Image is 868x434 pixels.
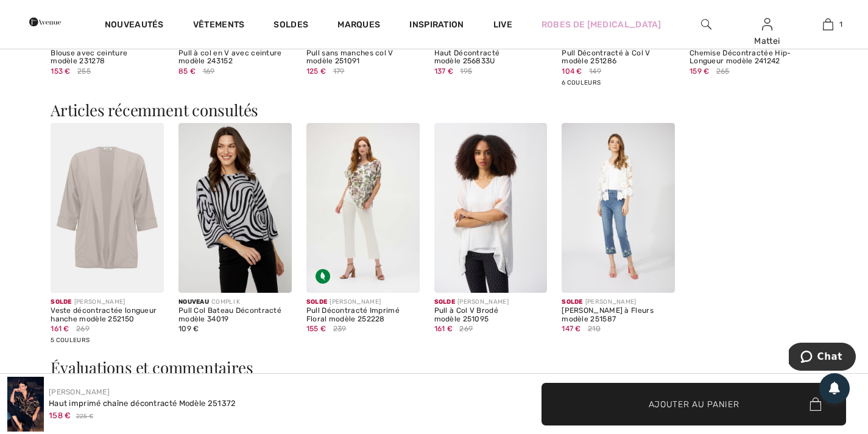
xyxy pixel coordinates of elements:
[810,397,821,411] img: Bag.svg
[105,19,164,32] a: Nouveautés
[178,298,209,306] span: Nouveau
[193,19,245,32] a: Vêtements
[434,49,548,66] div: Haut Décontracté modèle 256833U
[178,307,292,324] div: Pull Col Bateau Décontracté modèle 34019
[306,67,326,75] span: 125 €
[493,18,512,31] a: Live
[51,298,164,307] div: [PERSON_NAME]
[76,323,90,334] span: 269
[337,19,380,32] a: Marques
[77,66,91,77] span: 255
[51,360,817,376] h3: Évaluations et commentaires
[434,298,548,307] div: [PERSON_NAME]
[798,17,858,32] a: 1
[562,298,583,306] span: Solde
[51,324,69,333] span: 161 €
[49,411,71,420] span: 158 €
[51,298,72,306] span: Solde
[306,298,328,306] span: Solde
[51,102,817,118] h3: Articles récemment consultés
[762,18,772,30] a: Se connecter
[434,298,456,306] span: Solde
[701,17,711,32] img: recherche
[562,307,675,324] div: [PERSON_NAME] à Fleurs modèle 251587
[316,269,330,284] img: Tissu écologique
[823,17,833,32] img: Mon panier
[306,307,420,324] div: Pull Décontracté Imprimé Floral modèle 252228
[690,49,803,66] div: Chemise Décontractée Hip-Longueur modèle 241242
[459,323,473,334] span: 269
[51,307,164,324] div: Veste décontractée longueur hanche modèle 252150
[51,123,164,293] img: Veste décontractée longueur hanche modèle 252150
[273,19,308,32] a: Soldes
[306,49,420,66] div: Pull sans manches col V modèle 251091
[588,323,601,334] span: 210
[333,323,347,334] span: 239
[306,324,326,333] span: 155 €
[690,67,710,75] span: 159 €
[51,67,71,75] span: 153 €
[7,377,44,432] img: Haut Imprim&eacute; Cha&icirc;ne D&eacute;contract&eacute; mod&egrave;le 251372
[178,324,199,333] span: 109 €
[178,123,292,293] img: Pull Col Bateau Décontracté modèle 34019
[51,337,90,344] span: 5 Couleurs
[460,66,472,77] span: 195
[434,324,453,333] span: 161 €
[178,298,292,307] div: COMPLI K
[542,18,662,31] a: Robes de [MEDICAL_DATA]
[306,298,420,307] div: [PERSON_NAME]
[562,49,675,66] div: Pull Décontracté à Col V modèle 251286
[49,397,236,410] div: Haut imprimé chaîne décontracté Modèle 251372
[839,19,842,30] span: 1
[542,383,846,425] button: Ajouter au panier
[789,343,856,373] iframe: Ouvre un widget dans lequel vous pouvez chatter avec l’un de nos agents
[434,307,548,324] div: Pull à Col V Brodé modèle 251095
[29,10,61,34] img: 1ère Avenue
[49,388,110,396] a: [PERSON_NAME]
[434,123,548,293] img: Pull à Col V Brodé modèle 251095
[562,298,675,307] div: [PERSON_NAME]
[738,35,797,47] div: Mattei
[306,123,420,293] img: Pull Décontracté Imprimé Floral modèle 252228
[649,397,739,410] span: Ajouter au panier
[716,66,730,77] span: 265
[562,67,582,75] span: 104 €
[409,19,464,32] span: Inspiration
[178,49,292,66] div: Pull à col en V avec ceinture modèle 243152
[562,123,675,293] img: Jeans Cropped à Fleurs modèle 251587
[178,67,196,75] span: 85 €
[589,66,601,77] span: 149
[762,17,772,32] img: Mes infos
[434,67,454,75] span: 137 €
[51,49,164,66] div: Blouse avec ceinture modèle 231278
[562,79,601,86] span: 6 Couleurs
[203,66,215,77] span: 169
[333,66,345,77] span: 179
[76,412,94,421] span: 225 €
[562,324,581,333] span: 147 €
